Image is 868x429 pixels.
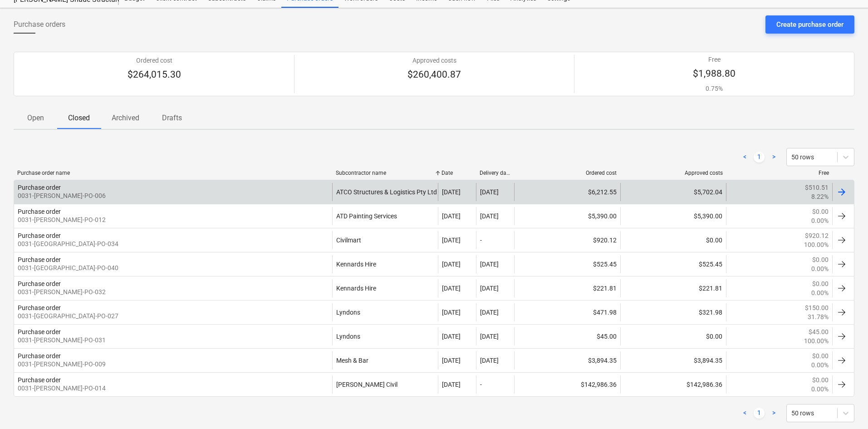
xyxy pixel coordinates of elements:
p: 0031-[PERSON_NAME]-PO-006 [18,191,106,200]
p: $264,015.30 [128,69,181,81]
div: Purchase order [18,208,61,215]
div: Approved costs [624,170,723,176]
p: Archived [112,113,139,123]
p: 0.00% [811,288,829,297]
div: Purchase order [18,232,61,239]
div: [DATE] [442,333,461,340]
div: $525.45 [620,255,726,273]
div: [DATE] [442,188,461,196]
div: Purchase order name [17,170,329,176]
div: Ordered cost [518,170,617,176]
div: [PERSON_NAME] Civil [332,375,438,394]
p: Ordered cost [128,56,181,65]
a: Next page [768,408,779,419]
a: Previous page [739,408,750,419]
div: - [480,237,482,244]
p: Closed [68,113,90,123]
p: $920.12 [805,231,829,240]
div: [DATE] [442,261,461,268]
a: Page 1 is your current page [754,408,765,419]
div: [DATE] [480,357,499,364]
div: - [480,381,482,388]
a: Previous page [739,152,750,163]
p: 0031-[PERSON_NAME]-PO-009 [18,360,106,369]
div: [DATE] [442,381,461,388]
p: $260,400.87 [407,69,461,81]
div: Purchase order [18,184,61,191]
div: $142,986.36 [620,375,726,394]
p: 0.00% [811,264,829,273]
div: Create purchase order [776,19,843,30]
div: Lyndons [332,327,438,345]
div: [DATE] [442,309,461,316]
div: $525.45 [514,255,620,273]
a: Page 1 is your current page [754,152,765,163]
div: [DATE] [480,261,499,268]
div: $920.12 [514,231,620,249]
p: 0031-[PERSON_NAME]-PO-012 [18,215,106,224]
p: 8.22% [811,192,829,201]
a: Next page [768,152,779,163]
button: Create purchase order [765,15,854,34]
p: $0.00 [812,279,829,288]
span: Purchase orders [14,19,65,30]
div: ATCO Structures & Logistics Pty Ltd [332,183,438,201]
div: $3,894.35 [514,351,620,370]
p: Drafts [161,113,183,123]
div: $5,390.00 [514,207,620,225]
div: $3,894.35 [620,351,726,370]
div: $471.98 [514,303,620,321]
p: 0031-[PERSON_NAME]-PO-014 [18,384,106,393]
div: Purchase order [18,256,61,263]
div: Civilmart [332,231,438,249]
p: 0031-[PERSON_NAME]-PO-031 [18,335,106,345]
div: Purchase order [18,328,61,335]
div: $221.81 [514,279,620,297]
p: Open [25,113,46,123]
div: [DATE] [442,237,461,244]
p: 0.00% [811,360,829,370]
div: [DATE] [480,309,499,316]
p: 0.00% [811,216,829,225]
p: 0031-[GEOGRAPHIC_DATA]-PO-034 [18,239,118,248]
p: $0.00 [812,351,829,360]
p: $0.00 [812,375,829,385]
p: 100.00% [804,336,829,345]
div: $45.00 [514,327,620,345]
div: Date [441,170,472,176]
div: [DATE] [442,212,461,220]
div: [DATE] [480,285,499,292]
p: 31.78% [808,312,829,321]
div: [DATE] [480,212,499,220]
div: Kennards Hire [332,255,438,273]
p: $0.00 [812,255,829,264]
div: [DATE] [442,285,461,292]
p: $150.00 [805,303,829,312]
div: Delivery date [480,170,510,176]
p: $1,988.80 [693,68,736,80]
div: Purchase order [18,304,61,311]
div: $321.98 [620,303,726,321]
p: Approved costs [407,56,461,65]
div: $0.00 [620,231,726,249]
p: 0.75% [693,84,736,93]
div: $5,390.00 [620,207,726,225]
iframe: Chat Widget [823,385,868,429]
div: Mesh & Bar [332,351,438,370]
div: Purchase order [18,280,61,287]
div: Subcontractor name [336,170,435,176]
p: 0031-[GEOGRAPHIC_DATA]-PO-040 [18,263,118,272]
p: 0031-[GEOGRAPHIC_DATA]-PO-027 [18,311,118,321]
div: Lyndons [332,303,438,321]
p: $45.00 [809,327,829,336]
div: [DATE] [480,333,499,340]
p: 0031-[PERSON_NAME]-PO-032 [18,287,106,296]
div: Kennards Hire [332,279,438,297]
p: 100.00% [804,240,829,249]
div: $5,702.04 [620,183,726,201]
div: $142,986.36 [514,375,620,394]
div: [DATE] [480,188,499,196]
div: Purchase order [18,376,61,384]
p: Free [693,55,736,64]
